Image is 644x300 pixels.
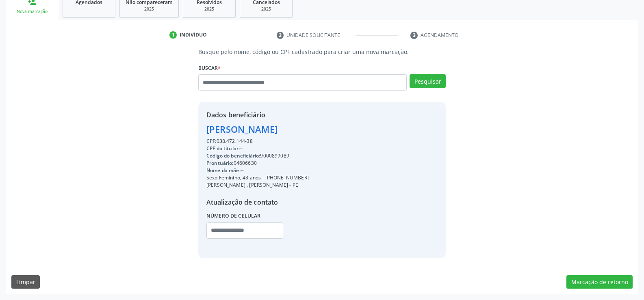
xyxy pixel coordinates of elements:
[180,31,207,39] div: Indivíduo
[206,152,260,159] span: Código do beneficiário:
[198,62,221,74] label: Buscar
[206,167,241,174] span: Nome da mãe:
[206,160,309,167] div: 04606630
[198,47,446,56] p: Busque pelo nome, código ou CPF cadastrado para criar uma nova marcação.
[206,110,309,120] div: Dados beneficiário
[410,74,446,88] button: Pesquisar
[206,145,309,152] div: --
[206,197,309,207] div: Atualização de contato
[206,174,309,181] div: Sexo Feminino, 43 anos - [PHONE_NUMBER]
[206,210,261,222] label: Número de celular
[189,6,230,12] div: 2025
[206,167,309,174] div: --
[246,6,286,12] div: 2025
[11,275,40,289] button: Limpar
[206,152,309,160] div: 9000899089
[206,145,240,152] span: CPF do titular:
[566,275,633,289] button: Marcação de retorno
[206,123,309,136] div: [PERSON_NAME]
[126,6,173,12] div: 2025
[206,181,309,189] div: [PERSON_NAME] , [PERSON_NAME] - PE
[206,160,234,166] span: Prontuário:
[11,9,53,15] div: Nova marcação
[206,138,217,145] span: CPF:
[206,138,309,145] div: 038.472.144-38
[169,31,177,39] div: 1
